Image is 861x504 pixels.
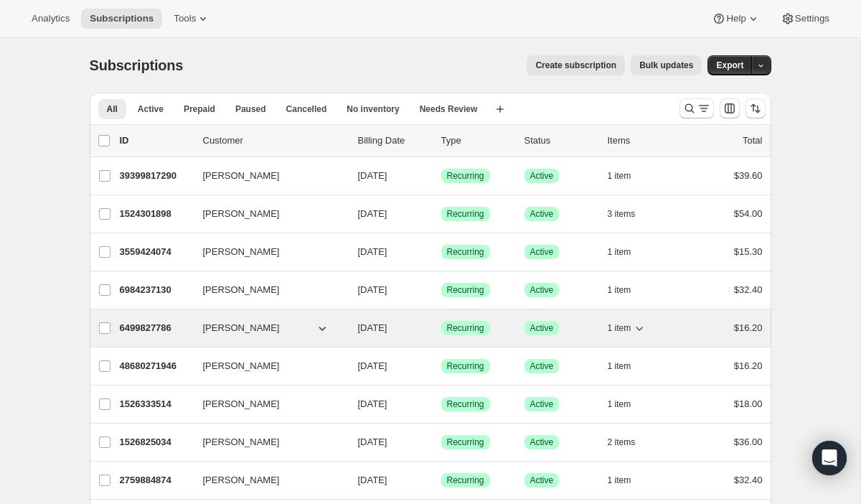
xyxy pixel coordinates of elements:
[524,134,596,148] p: Status
[608,394,647,414] button: 1 item
[32,13,70,24] span: Analytics
[194,393,338,416] button: [PERSON_NAME]
[203,169,280,183] span: [PERSON_NAME]
[358,134,430,148] p: Billing Date
[90,57,184,73] span: Subscriptions
[608,432,651,452] button: 2 items
[535,60,616,71] span: Create subscription
[120,166,763,186] div: 39399817290[PERSON_NAME][DATE]SuccessRecurringSuccessActive1 item$39.60
[194,202,338,225] button: [PERSON_NAME]
[203,435,280,449] span: [PERSON_NAME]
[608,318,647,338] button: 1 item
[608,284,631,296] span: 1 item
[138,103,164,115] span: Active
[608,475,631,486] span: 1 item
[608,280,647,300] button: 1 item
[120,318,763,338] div: 6499827786[PERSON_NAME][DATE]SuccessRecurringSuccessActive1 item$16.20
[120,432,763,452] div: 1526825034[PERSON_NAME][DATE]SuccessRecurringSuccessActive2 items$36.00
[734,246,763,257] span: $15.30
[489,99,512,119] button: Create new view
[527,55,625,75] button: Create subscription
[107,103,118,115] span: All
[608,242,647,262] button: 1 item
[608,356,647,376] button: 1 item
[194,355,338,378] button: [PERSON_NAME]
[608,170,631,182] span: 1 item
[358,170,387,181] span: [DATE]
[447,284,484,296] span: Recurring
[286,103,327,115] span: Cancelled
[608,166,647,186] button: 1 item
[608,322,631,334] span: 1 item
[530,246,554,258] span: Active
[530,170,554,182] span: Active
[608,437,636,448] span: 2 items
[120,242,763,262] div: 3559424074[PERSON_NAME][DATE]SuccessRecurringSuccessActive1 item$15.30
[203,473,280,487] span: [PERSON_NAME]
[194,241,338,263] button: [PERSON_NAME]
[530,208,554,220] span: Active
[812,441,847,475] div: Open Intercom Messenger
[203,321,280,335] span: [PERSON_NAME]
[120,204,763,224] div: 1524301898[PERSON_NAME][DATE]SuccessRecurringSuccessActive3 items$54.00
[358,360,387,371] span: [DATE]
[203,283,280,297] span: [PERSON_NAME]
[120,280,763,300] div: 6984237130[PERSON_NAME][DATE]SuccessRecurringSuccessActive1 item$32.40
[347,103,399,115] span: No inventory
[358,322,387,333] span: [DATE]
[734,208,763,219] span: $54.00
[447,398,484,410] span: Recurring
[745,98,766,118] button: Sort the results
[194,164,338,187] button: [PERSON_NAME]
[734,475,763,485] span: $32.40
[90,13,154,24] span: Subscriptions
[631,55,702,75] button: Bulk updates
[203,359,280,373] span: [PERSON_NAME]
[358,284,387,295] span: [DATE]
[734,360,763,371] span: $16.20
[679,98,714,118] button: Search and filter results
[194,431,338,454] button: [PERSON_NAME]
[441,134,513,148] div: Type
[358,475,387,485] span: [DATE]
[447,170,484,182] span: Recurring
[420,103,478,115] span: Needs Review
[447,360,484,372] span: Recurring
[734,437,763,447] span: $36.00
[447,475,484,486] span: Recurring
[734,398,763,409] span: $18.00
[194,317,338,340] button: [PERSON_NAME]
[608,246,631,258] span: 1 item
[120,359,192,373] p: 48680271946
[734,322,763,333] span: $16.20
[358,246,387,257] span: [DATE]
[447,246,484,258] span: Recurring
[120,321,192,335] p: 6499827786
[165,9,219,29] button: Tools
[120,470,763,490] div: 2759884874[PERSON_NAME][DATE]SuccessRecurringSuccessActive1 item$32.40
[734,170,763,181] span: $39.60
[726,13,745,24] span: Help
[608,208,636,220] span: 3 items
[447,322,484,334] span: Recurring
[639,60,693,71] span: Bulk updates
[530,322,554,334] span: Active
[120,356,763,376] div: 48680271946[PERSON_NAME][DATE]SuccessRecurringSuccessActive1 item$16.20
[608,398,631,410] span: 1 item
[194,279,338,302] button: [PERSON_NAME]
[530,284,554,296] span: Active
[707,55,752,75] button: Export
[358,437,387,447] span: [DATE]
[120,394,763,414] div: 1526333514[PERSON_NAME][DATE]SuccessRecurringSuccessActive1 item$18.00
[795,13,829,24] span: Settings
[120,283,192,297] p: 6984237130
[81,9,162,29] button: Subscriptions
[23,9,78,29] button: Analytics
[720,98,740,118] button: Customize table column order and visibility
[120,207,192,221] p: 1524301898
[203,134,347,148] p: Customer
[203,207,280,221] span: [PERSON_NAME]
[358,398,387,409] span: [DATE]
[447,437,484,448] span: Recurring
[530,437,554,448] span: Active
